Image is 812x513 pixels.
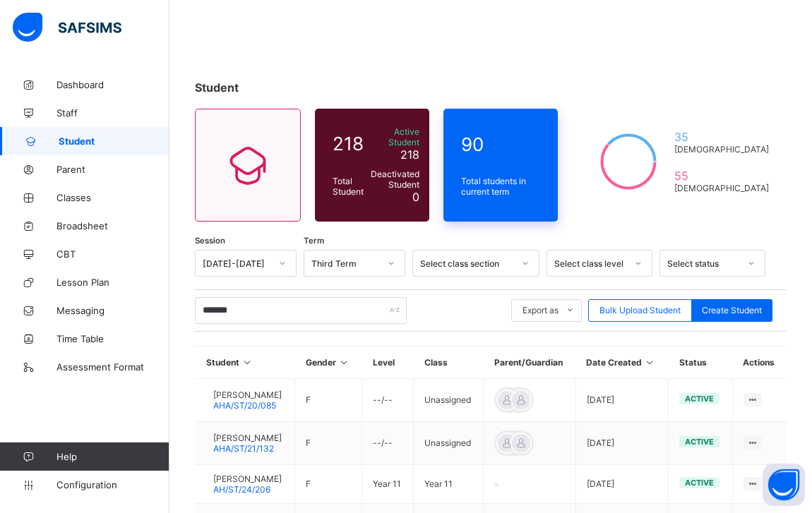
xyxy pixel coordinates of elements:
[599,305,681,315] span: Bulk Upload Student
[575,421,669,464] td: [DATE]
[461,133,540,155] span: 90
[56,277,169,288] span: Lesson Plan
[674,183,769,193] span: [DEMOGRAPHIC_DATA]
[414,378,484,421] td: Unassigned
[685,394,714,404] span: active
[575,378,669,421] td: [DATE]
[412,190,419,204] span: 0
[371,169,419,190] span: Deactivated Student
[371,126,419,147] span: Active Student
[400,147,419,162] span: 218
[295,378,362,421] td: F
[59,135,169,147] span: Student
[669,346,732,379] th: Status
[56,220,169,231] span: Broadsheet
[674,144,769,155] span: [DEMOGRAPHIC_DATA]
[702,305,762,315] span: Create Student
[56,164,169,175] span: Parent
[56,333,169,344] span: Time Table
[56,479,169,490] span: Configuration
[644,357,656,368] i: Sort in Ascending Order
[685,478,714,488] span: active
[338,357,350,368] i: Sort in Ascending Order
[213,433,282,443] span: [PERSON_NAME]
[295,346,362,379] th: Gender
[213,390,282,400] span: [PERSON_NAME]
[362,346,414,379] th: Level
[667,258,739,268] div: Select status
[56,451,169,462] span: Help
[195,236,225,246] span: Session
[213,473,282,484] span: [PERSON_NAME]
[484,346,575,379] th: Parent/Guardian
[241,357,253,368] i: Sort in Ascending Order
[362,464,414,503] td: Year 11
[732,346,787,379] th: Actions
[213,400,276,411] span: AHA/ST/20/085
[763,464,805,506] button: Open asap
[362,378,414,421] td: --/--
[575,346,669,379] th: Date Created
[56,361,169,373] span: Assessment Format
[56,79,169,90] span: Dashboard
[575,464,669,503] td: [DATE]
[461,176,540,197] span: Total students in current term
[304,236,324,246] span: Term
[362,421,414,464] td: --/--
[333,133,364,155] span: 218
[329,172,367,200] div: Total Student
[420,258,513,268] div: Select class section
[56,248,169,260] span: CBT
[213,484,270,495] span: AH/ST/24/206
[685,437,714,447] span: active
[414,346,484,379] th: Class
[203,258,270,268] div: [DATE]-[DATE]
[674,130,769,144] span: 35
[295,421,362,464] td: F
[523,305,559,315] span: Export as
[414,421,484,464] td: Unassigned
[196,346,295,379] th: Student
[414,464,484,503] td: Year 11
[56,305,169,316] span: Messaging
[195,80,239,95] span: Student
[56,192,169,203] span: Classes
[13,13,121,42] img: safsims
[554,258,626,268] div: Select class level
[295,464,362,503] td: F
[213,443,274,454] span: AHA/ST/21/132
[56,107,169,119] span: Staff
[674,169,769,183] span: 55
[311,258,379,268] div: Third Term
